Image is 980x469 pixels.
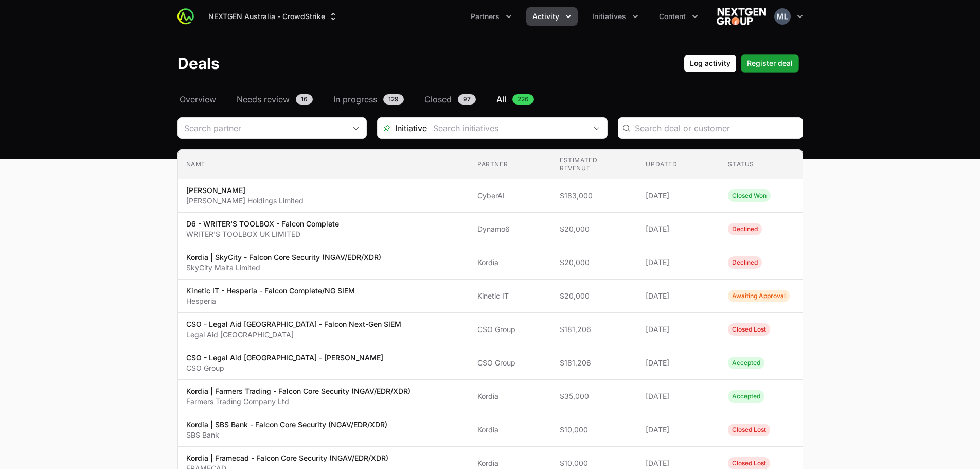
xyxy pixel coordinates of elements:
span: Log activity [690,57,730,70]
span: Initiatives [592,11,626,22]
span: All [496,93,506,106]
a: Closed97 [422,93,478,106]
th: Estimated revenue [551,150,637,179]
p: [PERSON_NAME] [186,185,304,196]
span: CSO Group [477,358,543,368]
img: NEXTGEN Australia [717,6,766,27]
button: Log activity [684,54,737,73]
button: Register deal [741,54,799,73]
img: Mustafa Larki [774,8,791,25]
button: Partners [465,7,518,26]
span: $10,000 [560,458,629,468]
span: CSO Group [477,324,543,335]
button: Initiatives [586,7,645,26]
p: Kordia | Farmers Trading - Falcon Core Security (NGAV/EDR/XDR) [186,386,411,396]
span: Kordia [477,391,543,402]
span: [DATE] [646,458,711,468]
span: Register deal [747,57,793,70]
span: Closed [424,93,452,106]
span: 97 [458,94,476,105]
span: Overview [180,93,216,106]
nav: Deals navigation [177,93,803,106]
span: $181,206 [560,358,629,368]
p: Legal Aid [GEOGRAPHIC_DATA] [186,329,401,340]
button: Activity [526,7,578,26]
span: Kordia [477,257,543,268]
th: Updated [637,150,720,179]
input: Search initiatives [427,118,586,138]
span: [DATE] [646,425,711,435]
span: Activity [532,11,559,22]
span: Needs review [237,93,290,106]
span: [DATE] [646,291,711,301]
p: Kordia | SkyCity - Falcon Core Security (NGAV/EDR/XDR) [186,252,381,263]
span: Partners [471,11,500,22]
span: $20,000 [560,291,629,301]
span: 129 [383,94,404,105]
span: [DATE] [646,358,711,368]
p: [PERSON_NAME] Holdings Limited [186,196,304,206]
div: Open [586,118,607,138]
span: $20,000 [560,224,629,234]
p: Kordia | SBS Bank - Falcon Core Security (NGAV/EDR/XDR) [186,420,387,430]
span: [DATE] [646,190,711,201]
div: Activity menu [526,7,578,26]
div: Primary actions [684,54,799,73]
p: WRITER'S TOOLBOX UK LIMITED [186,229,339,239]
div: Partners menu [465,7,518,26]
span: Kinetic IT [477,291,543,301]
th: Name [178,150,470,179]
div: Initiatives menu [586,7,645,26]
span: [DATE] [646,224,711,234]
span: In progress [333,93,377,106]
p: Hesperia [186,296,355,306]
span: $10,000 [560,425,629,435]
span: $183,000 [560,190,629,201]
span: $181,206 [560,324,629,335]
a: All226 [494,93,536,106]
h1: Deals [177,54,220,73]
p: CSO - Legal Aid [GEOGRAPHIC_DATA] - Falcon Next-Gen SIEM [186,319,401,329]
span: Content [659,11,686,22]
input: Search deal or customer [635,122,796,134]
span: 226 [512,94,534,105]
p: CSO - Legal Aid [GEOGRAPHIC_DATA] - [PERSON_NAME] [186,353,383,363]
span: Kordia [477,458,543,468]
button: Content [653,7,704,26]
p: SkyCity Malta Limited [186,263,381,273]
span: [DATE] [646,257,711,268]
span: [DATE] [646,391,711,402]
button: NEXTGEN Australia - CrowdStrike [202,7,345,26]
span: $35,000 [560,391,629,402]
span: Kordia [477,425,543,435]
p: SBS Bank [186,430,387,440]
div: Main navigation [194,7,704,26]
div: Open [346,118,366,138]
th: Partner [469,150,551,179]
div: Content menu [653,7,704,26]
span: $20,000 [560,257,629,268]
span: [DATE] [646,324,711,335]
span: Dynamo6 [477,224,543,234]
a: Overview [177,93,218,106]
p: CSO Group [186,363,383,373]
span: 16 [296,94,313,105]
p: Farmers Trading Company Ltd [186,396,411,407]
div: Supplier switch menu [202,7,345,26]
a: Needs review16 [235,93,315,106]
span: CyberAI [477,190,543,201]
th: Status [720,150,802,179]
p: Kinetic IT - Hesperia - Falcon Complete/NG SIEM [186,286,355,296]
p: D6 - WRITER'S TOOLBOX - Falcon Complete [186,219,339,229]
img: ActivitySource [177,8,194,25]
span: Initiative [378,122,427,134]
input: Search partner [178,118,346,138]
p: Kordia | Framecad - Falcon Core Security (NGAV/EDR/XDR) [186,453,388,463]
a: In progress129 [331,93,406,106]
